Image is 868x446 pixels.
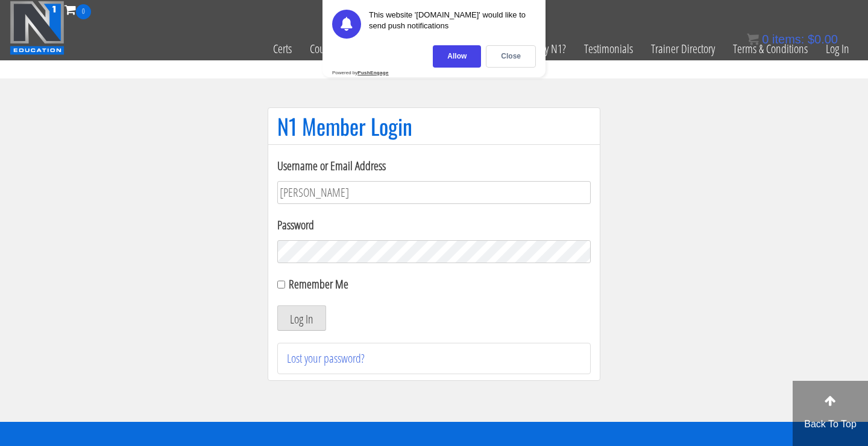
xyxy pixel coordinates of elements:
span: items: [772,33,804,46]
label: Remember Me [289,276,348,292]
a: Log In [817,19,858,78]
a: Testimonials [575,19,642,78]
span: 0 [762,33,769,46]
button: Log In [277,305,326,331]
a: Terms & Conditions [724,19,817,78]
div: Powered by [332,70,389,75]
a: Trainer Directory [642,19,724,78]
a: 0 items: $0.00 [747,33,838,46]
strong: PushEngage [357,70,388,75]
h1: N1 Member Login [277,114,591,138]
img: n1-education [10,1,64,55]
a: Lost your password? [287,350,365,366]
label: Username or Email Address [277,157,591,175]
span: 0 [76,4,91,19]
div: This website '[DOMAIN_NAME]' would like to send push notifications [369,10,536,39]
label: Password [277,216,591,234]
span: $ [808,33,814,46]
div: Close [486,45,536,68]
bdi: 0.00 [808,33,838,46]
p: Back To Top [793,417,868,432]
img: icon11.png [747,33,759,45]
a: Why N1? [522,19,575,78]
div: Allow [433,45,481,68]
a: Certs [264,19,301,78]
a: Course List [301,19,360,78]
a: 0 [64,1,91,18]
